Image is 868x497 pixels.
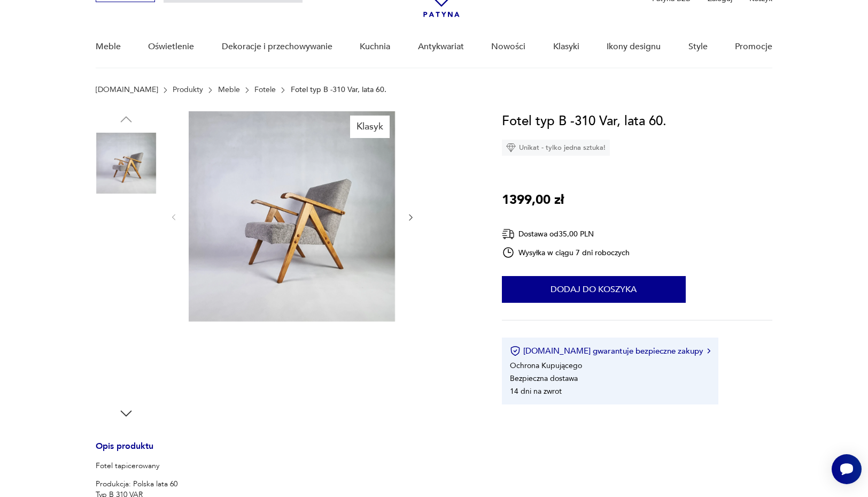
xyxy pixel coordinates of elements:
[291,86,386,94] p: Fotel typ B -310 Var, lata 60.
[502,190,564,210] p: 1399,00 zł
[218,86,240,94] a: Meble
[96,338,157,399] img: Zdjęcie produktu Fotel typ B -310 Var, lata 60.
[254,86,276,94] a: Fotele
[96,26,121,67] a: Meble
[96,461,286,471] p: Fotel tapicerowany
[502,111,666,132] h1: Fotel typ B -310 Var, lata 60.
[510,346,521,356] img: Ikona certyfikatu
[148,26,194,67] a: Oświetlenie
[688,26,708,67] a: Style
[173,86,203,94] a: Produkty
[350,116,390,138] div: Klasyk
[510,346,710,356] button: [DOMAIN_NAME] gwarantuje bezpieczne zakupy
[735,26,772,67] a: Promocje
[360,26,390,67] a: Kuchnia
[506,143,516,152] img: Ikona diamentu
[510,386,562,396] li: 14 dni na zwrot
[96,201,157,262] img: Zdjęcie produktu Fotel typ B -310 Var, lata 60.
[707,348,710,354] img: Ikona strzałki w prawo
[607,26,661,67] a: Ikony designu
[96,133,157,194] img: Zdjęcie produktu Fotel typ B -310 Var, lata 60.
[510,361,582,371] li: Ochrona Kupującego
[553,26,579,67] a: Klasyki
[189,111,395,322] img: Zdjęcie produktu Fotel typ B -310 Var, lata 60.
[96,86,158,94] a: [DOMAIN_NAME]
[96,443,476,461] h3: Opis produktu
[491,26,525,67] a: Nowości
[510,373,578,384] li: Bezpieczna dostawa
[502,227,630,241] div: Dostawa od 35,00 PLN
[418,26,464,67] a: Antykwariat
[222,26,332,67] a: Dekoracje i przechowywanie
[502,140,610,156] div: Unikat - tylko jedna sztuka!
[502,246,630,259] div: Wysyłka w ciągu 7 dni roboczych
[832,454,862,484] iframe: Smartsupp widget button
[502,276,686,303] button: Dodaj do koszyka
[502,227,515,241] img: Ikona dostawy
[96,269,157,330] img: Zdjęcie produktu Fotel typ B -310 Var, lata 60.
